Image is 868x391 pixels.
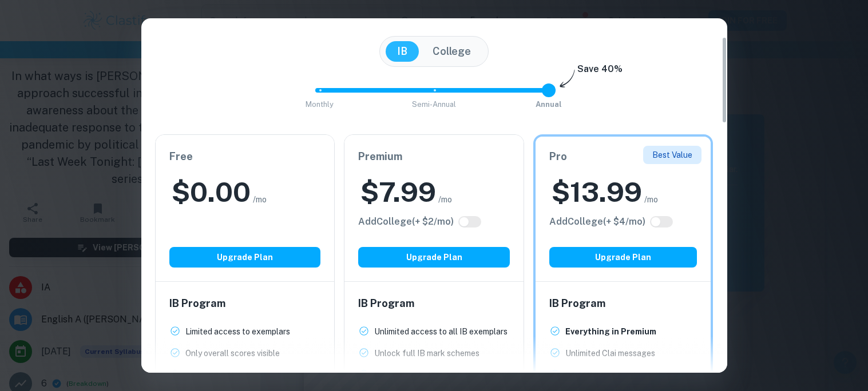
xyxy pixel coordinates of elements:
[358,247,510,268] button: Upgrade Plan
[577,62,623,82] h6: Save 40%
[652,149,692,161] p: Best Value
[360,174,436,210] h2: $ 7.99
[172,174,251,210] h2: $ 0.00
[536,100,562,109] span: Annual
[169,149,321,165] h6: Free
[644,193,658,206] span: /mo
[549,247,697,268] button: Upgrade Plan
[421,41,482,62] button: College
[438,193,452,206] span: /mo
[306,100,334,109] span: Monthly
[412,100,456,109] span: Semi-Annual
[560,69,575,89] img: subscription-arrow.svg
[358,149,510,165] h6: Premium
[169,247,321,268] button: Upgrade Plan
[565,325,656,338] p: Everything in Premium
[253,193,267,206] span: /mo
[549,149,697,165] h6: Pro
[549,296,697,312] h6: IB Program
[185,325,290,338] p: Limited access to exemplars
[552,174,642,210] h2: $ 13.99
[386,41,419,62] button: IB
[549,215,645,229] h6: Click to see all the additional College features.
[358,296,510,312] h6: IB Program
[374,325,508,338] p: Unlimited access to all IB exemplars
[169,296,321,312] h6: IB Program
[358,215,454,229] h6: Click to see all the additional College features.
